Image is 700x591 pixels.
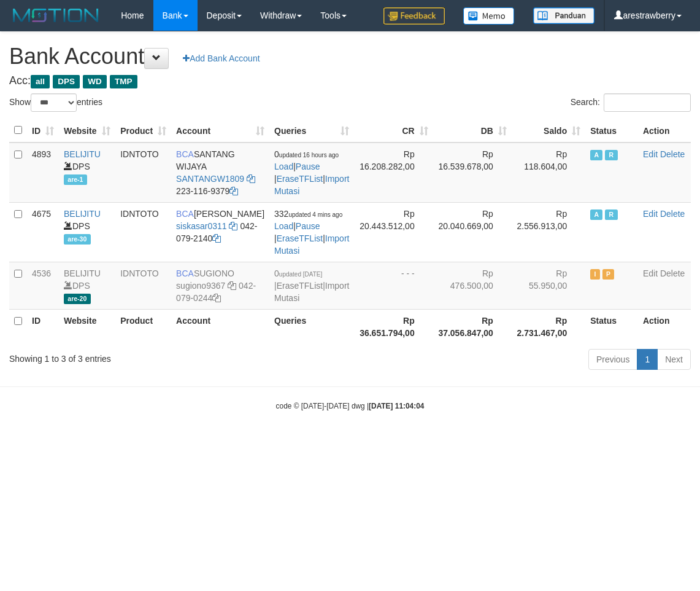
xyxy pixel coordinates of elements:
[31,93,77,112] select: Showentries
[277,281,323,291] a: EraseTFList
[59,262,115,309] td: DPS
[433,202,512,262] td: Rp 20.040.669,00
[59,119,115,143] th: Website: activate to sort column ascending
[590,150,602,160] span: Active
[512,202,585,262] td: Rp 2.556.913,00
[171,262,269,309] td: SUGIONO 042-079-0244
[9,75,691,87] h4: Acc:
[9,6,102,25] img: MOTION_logo.png
[31,75,50,88] span: all
[274,162,293,171] a: Load
[660,268,685,278] a: Delete
[602,269,615,280] span: Paused
[288,211,342,218] span: updated 4 mins ago
[115,202,171,262] td: IDNTOTO
[229,186,238,196] a: Copy 2231169379 to clipboard
[274,209,349,256] span: | | |
[512,262,585,309] td: Rp 55.950,00
[59,202,115,262] td: DPS
[605,209,617,220] span: Running
[27,143,59,203] td: 4893
[605,150,617,160] span: Running
[533,7,594,24] img: panduan.png
[274,209,342,219] span: 332
[176,174,244,184] a: SANTANGW1809
[115,262,171,309] td: IDNTOTO
[64,268,101,278] a: BELIJITU
[274,281,349,303] a: Import Mutasi
[296,162,320,171] a: Pause
[171,143,269,203] td: SANTANG WIJAYA 223-116-9379
[277,174,323,184] a: EraseTFList
[657,349,691,370] a: Next
[171,119,269,143] th: Account: activate to sort column ascending
[115,143,171,203] td: IDNTOTO
[585,119,638,143] th: Status
[27,202,59,262] td: 4675
[212,233,221,243] a: Copy 0420792140 to clipboard
[110,75,137,88] span: TMP
[274,149,349,196] span: | | |
[228,281,236,291] a: Copy sugiono9367 to clipboard
[590,209,602,220] span: Active
[585,309,638,344] th: Status
[643,149,658,159] a: Edit
[64,294,91,304] span: are-20
[369,402,424,410] strong: [DATE] 11:04:04
[269,119,354,143] th: Queries: activate to sort column ascending
[571,93,691,112] label: Search:
[512,119,585,143] th: Saldo: activate to sort column ascending
[274,268,349,303] span: | |
[354,202,433,262] td: Rp 20.443.512,00
[176,209,194,219] span: BCA
[115,119,171,143] th: Product: activate to sort column ascending
[277,233,323,243] a: EraseTFList
[212,293,221,303] a: Copy 0420790244 to clipboard
[269,309,354,344] th: Queries
[274,221,293,231] a: Load
[64,234,91,245] span: are-30
[433,143,512,203] td: Rp 16.539.678,00
[276,402,425,410] small: code © [DATE]-[DATE] dwg |
[512,143,585,203] td: Rp 118.604,00
[643,268,658,278] a: Edit
[296,221,320,231] a: Pause
[643,209,658,219] a: Edit
[354,262,433,309] td: - - -
[176,281,225,291] a: sugiono9367
[171,202,269,262] td: [PERSON_NAME] 042-079-2140
[115,309,171,344] th: Product
[274,233,349,256] a: Import Mutasi
[59,143,115,203] td: DPS
[588,349,637,370] a: Previous
[247,174,255,184] a: Copy SANTANGW1809 to clipboard
[463,7,515,25] img: Button%20Memo.svg
[660,149,685,159] a: Delete
[433,262,512,309] td: Rp 476.500,00
[660,209,685,219] a: Delete
[274,174,349,196] a: Import Mutasi
[27,262,59,309] td: 4536
[9,44,691,69] h1: Bank Account
[64,174,87,185] span: are-1
[27,309,59,344] th: ID
[354,143,433,203] td: Rp 16.208.282,00
[637,349,658,370] a: 1
[274,268,322,278] span: 0
[433,119,512,143] th: DB: activate to sort column ascending
[176,221,227,231] a: siskasar0311
[59,309,115,344] th: Website
[9,348,282,365] div: Showing 1 to 3 of 3 entries
[590,269,600,280] span: Inactive
[638,119,691,143] th: Action
[354,119,433,143] th: CR: activate to sort column ascending
[274,149,339,159] span: 0
[433,309,512,344] th: Rp 37.056.847,00
[64,209,101,219] a: BELIJITU
[64,149,101,159] a: BELIJITU
[176,268,194,278] span: BCA
[9,93,102,112] label: Show entries
[175,48,267,69] a: Add Bank Account
[171,309,269,344] th: Account
[512,309,585,344] th: Rp 2.731.467,00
